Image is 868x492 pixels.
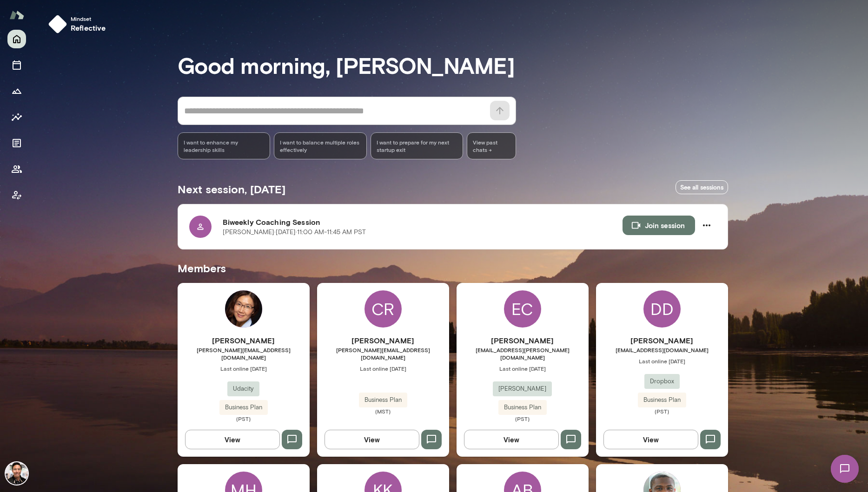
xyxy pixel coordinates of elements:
h6: [PERSON_NAME] [317,335,449,346]
button: Join session [623,216,695,235]
span: [PERSON_NAME][EMAIL_ADDRESS][DOMAIN_NAME] [178,346,310,361]
a: See all sessions [676,180,728,195]
span: Dropbox [644,377,680,386]
span: I want to enhance my leadership skills [184,138,265,153]
div: I want to balance multiple roles effectively [274,132,367,159]
h6: reflective [71,22,106,33]
span: Business Plan [498,403,547,412]
div: CR [364,290,402,328]
button: View [464,430,559,449]
img: Albert Villarde [6,462,28,485]
span: Last online [DATE] [457,365,589,372]
span: Business Plan [219,403,268,412]
button: Insights [7,108,26,126]
button: Sessions [7,56,26,74]
span: Last online [DATE] [317,365,449,372]
div: I want to enhance my leadership skills [178,132,271,159]
h5: Next session, [DATE] [178,182,285,197]
button: Growth Plan [7,82,26,100]
span: I want to balance multiple roles effectively [280,138,361,153]
div: I want to prepare for my next startup exit [371,132,464,159]
img: Vicky Xiao [225,290,262,328]
span: [EMAIL_ADDRESS][DOMAIN_NAME] [596,346,728,354]
h6: [PERSON_NAME] [596,335,728,346]
img: Mento [9,6,24,24]
button: Members [7,160,26,178]
p: [PERSON_NAME] · [DATE] · 11:00 AM-11:45 AM PST [223,228,366,237]
button: Mindsetreflective [45,11,113,37]
span: [PERSON_NAME][EMAIL_ADDRESS][DOMAIN_NAME] [317,346,449,361]
button: View [185,430,280,449]
h6: [PERSON_NAME] [178,335,310,346]
span: (PST) [457,415,589,422]
div: DD [643,290,681,328]
span: Last online [DATE] [596,357,728,365]
div: EC [504,290,541,328]
span: I want to prepare for my next startup exit [377,138,457,153]
img: mindset [48,15,67,33]
button: View [603,430,698,449]
button: Client app [7,186,26,204]
span: (PST) [178,415,310,422]
h6: Biweekly Coaching Session [223,216,623,228]
span: Business Plan [638,395,686,405]
span: View past chats -> [467,132,516,159]
h5: Members [178,261,728,276]
button: View [325,430,419,449]
span: (PST) [596,407,728,415]
h6: [PERSON_NAME] [457,335,589,346]
span: Last online [DATE] [178,365,310,372]
button: Documents [7,134,26,152]
span: (MST) [317,407,449,415]
span: [EMAIL_ADDRESS][PERSON_NAME][DOMAIN_NAME] [457,346,589,361]
span: Mindset [71,15,106,22]
h3: Good morning, [PERSON_NAME] [178,52,728,78]
button: Home [7,30,26,48]
span: Udacity [227,384,259,394]
span: [PERSON_NAME] [493,384,552,394]
span: Business Plan [359,395,407,405]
